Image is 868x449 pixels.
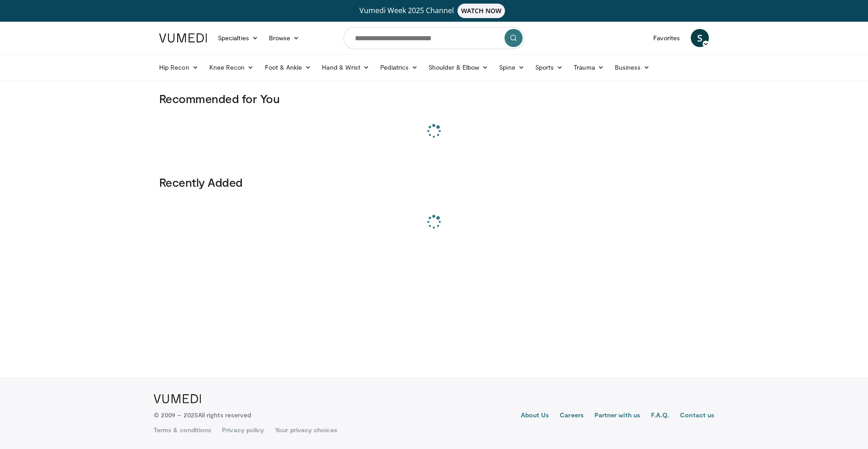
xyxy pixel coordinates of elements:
a: Careers [560,411,584,421]
a: Trauma [568,58,609,76]
h3: Recommended for You [159,91,709,106]
a: Hip Recon [154,58,204,76]
a: Hand & Wrist [316,58,375,76]
a: Browse [264,29,305,47]
a: Contact us [680,411,714,421]
a: Shoulder & Elbow [423,58,494,76]
a: Partner with us [594,411,640,421]
a: Terms & conditions [154,425,211,435]
p: © 2009 – 2025 [154,411,251,420]
img: VuMedi Logo [154,394,201,403]
a: Spine [494,58,529,76]
a: Sports [530,58,569,76]
h3: Recently Added [159,175,709,189]
a: Business [609,58,656,76]
a: S [691,29,709,47]
a: About Us [521,411,549,421]
img: VuMedi Logo [159,33,207,43]
span: WATCH NOW [458,4,505,18]
a: Vumedi Week 2025 ChannelWATCH NOW [160,4,708,18]
a: Favorites [648,29,685,47]
a: F.A.Q. [651,411,669,421]
a: Privacy policy [222,425,264,435]
a: Your privacy choices [275,425,337,435]
a: Knee Recon [204,58,259,76]
a: Pediatrics [375,58,423,76]
input: Search topics, interventions [344,27,524,49]
a: Foot & Ankle [259,58,317,76]
span: All rights reserved [198,411,251,419]
a: Specialties [212,29,264,47]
